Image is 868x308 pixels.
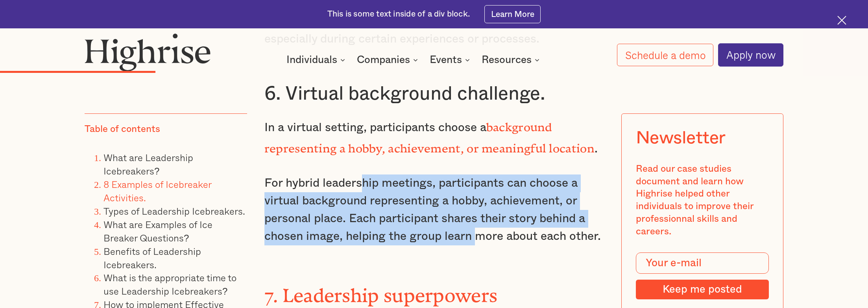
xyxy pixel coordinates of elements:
div: Resources [482,55,532,65]
div: Resources [482,55,542,65]
a: What are Leadership Icebreakers? [103,150,193,178]
img: Highrise logo [85,33,211,71]
div: Individuals [286,55,337,65]
p: In a virtual setting, participants choose a . [264,115,604,158]
div: Companies [357,55,420,65]
input: Keep me posted [636,280,769,299]
a: Apply now [718,43,783,66]
a: What are Examples of Ice Breaker Questions? [103,217,212,245]
input: Your e-mail [636,252,769,274]
a: Schedule a demo [617,44,713,67]
img: Cross icon [837,16,846,25]
strong: 7. Leadership superpowers [264,285,498,297]
div: Read our case studies document and learn how Highrise helped other individuals to improve their p... [636,163,769,238]
strong: background representing a hobby, achievement, or meaningful location [264,120,595,149]
p: For hybrid leadership meetings, participants can choose a virtual background representing a hobby... [264,174,604,245]
h3: 6. Virtual background challenge. [264,82,604,106]
a: Benefits of Leadership Icebreakers. [103,243,201,271]
a: What is the appropriate time to use Leadership Icebreakers? [103,270,236,298]
form: Modal Form [636,252,769,299]
a: Types of Leadership Icebreakers. [103,204,245,218]
div: Events [430,55,462,65]
div: This is some text inside of a div block. [327,9,470,20]
div: Newsletter [636,128,726,148]
a: 8 Examples of Icebreaker Activities. [103,177,211,205]
div: Companies [357,55,410,65]
div: Individuals [286,55,347,65]
div: Table of contents [85,123,160,136]
div: Events [430,55,472,65]
a: Learn More [484,5,541,23]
